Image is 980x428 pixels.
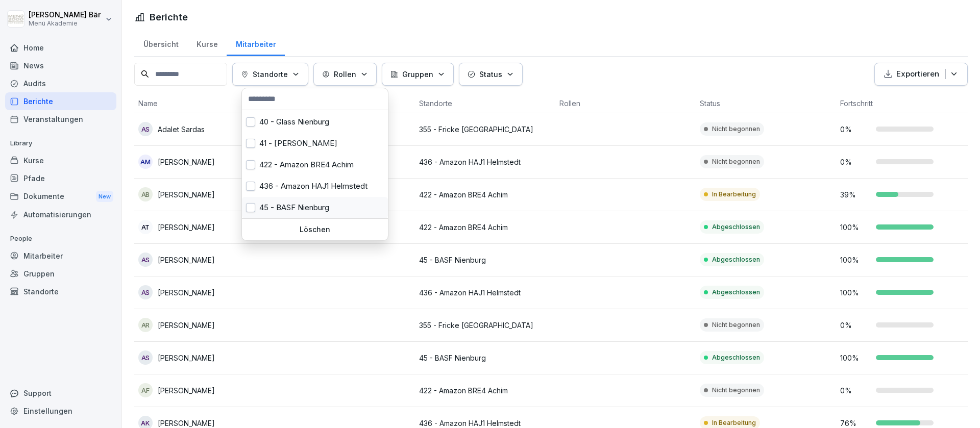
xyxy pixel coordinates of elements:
div: 40 - Glass Nienburg [242,111,388,133]
div: 45 - BASF Nienburg [242,197,388,218]
p: Exportieren [896,68,939,80]
p: Status [479,69,502,80]
p: Rollen [334,69,356,80]
div: 41 - [PERSON_NAME] [242,133,388,154]
p: Gruppen [402,69,433,80]
p: Löschen [246,225,384,234]
div: 422 - Amazon BRE4 Achim [242,154,388,175]
div: 436 - Amazon HAJ1 Helmstedt [242,175,388,197]
p: Standorte [253,69,288,80]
